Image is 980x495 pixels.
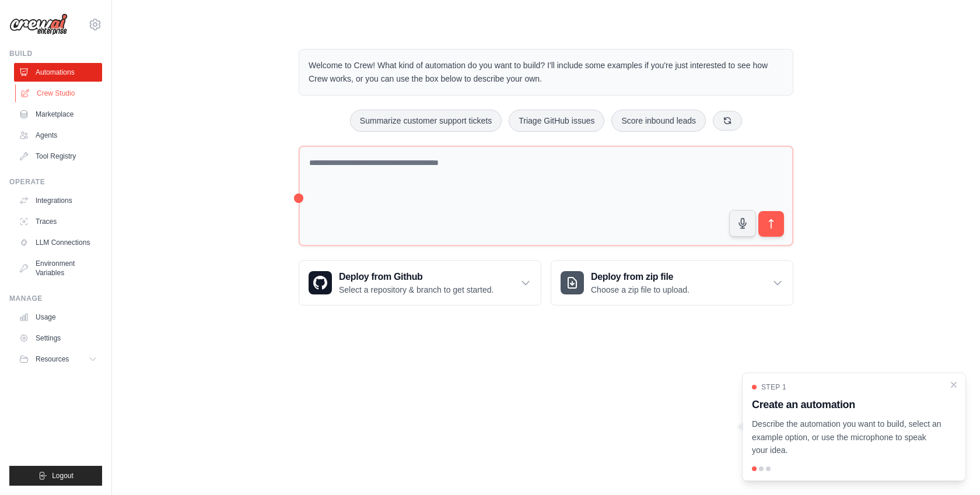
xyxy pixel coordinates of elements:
[339,270,494,284] h3: Deploy from Github
[14,308,102,327] a: Usage
[14,254,102,282] a: Environment Variables
[9,177,102,187] div: Operate
[339,284,494,296] p: Select a repository & branch to get started.
[949,380,958,389] button: Close walkthrough
[14,191,102,210] a: Integrations
[9,13,68,36] img: Logo
[591,284,689,296] p: Choose a zip file to upload.
[591,270,689,284] h3: Deploy from zip file
[14,63,102,82] a: Automations
[14,233,102,252] a: LLM Connections
[9,294,102,303] div: Manage
[14,147,102,166] a: Tool Registry
[14,126,102,145] a: Agents
[36,354,69,364] span: Resources
[309,59,783,86] p: Welcome to Crew! What kind of automation do you want to build? I'll include some examples if you'...
[15,84,103,103] a: Crew Studio
[752,396,942,413] h3: Create an automation
[14,212,102,231] a: Traces
[9,49,102,58] div: Build
[922,439,980,495] iframe: Chat Widget
[52,471,73,480] span: Logout
[350,110,502,132] button: Summarize customer support tickets
[752,417,942,457] p: Describe the automation you want to build, select an example option, or use the microphone to spe...
[611,110,706,132] button: Score inbound leads
[14,105,102,124] a: Marketplace
[9,466,102,486] button: Logout
[14,329,102,347] a: Settings
[509,110,604,132] button: Triage GitHub issues
[761,382,786,392] span: Step 1
[14,350,102,368] button: Resources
